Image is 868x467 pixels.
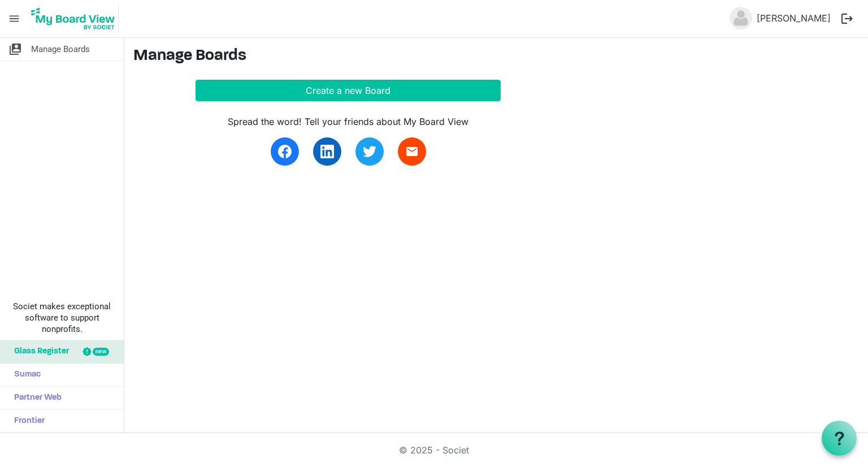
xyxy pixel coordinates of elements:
span: Partner Web [8,387,62,409]
button: logout [835,7,859,31]
span: Glass Register [8,340,69,363]
span: Societ makes exceptional software to support nonprofits. [5,301,119,335]
a: email [398,137,426,166]
span: Frontier [8,410,45,433]
img: My Board View Logo [28,5,119,33]
span: email [405,145,419,158]
a: © 2025 - Societ [399,444,469,456]
span: Manage Boards [31,38,90,60]
span: Sumac [8,364,41,386]
img: no-profile-picture.svg [730,7,752,29]
a: [PERSON_NAME] [752,7,835,29]
h3: Manage Boards [133,47,859,66]
div: Spread the word! Tell your friends about My Board View [196,115,501,128]
img: twitter.svg [363,145,376,158]
div: new [93,348,109,356]
span: switch_account [8,38,22,60]
button: Create a new Board [196,80,501,101]
span: menu [3,8,25,29]
a: My Board View Logo [28,5,123,33]
img: facebook.svg [278,145,292,158]
img: linkedin.svg [320,145,334,158]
